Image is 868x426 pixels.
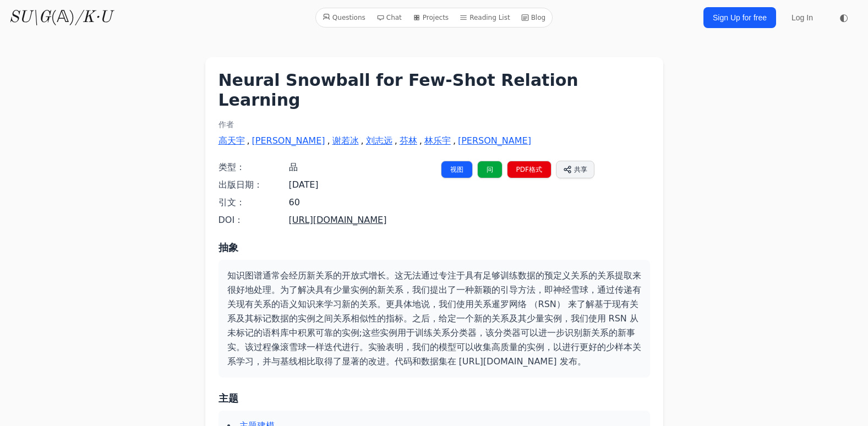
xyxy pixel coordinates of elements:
[507,161,552,178] a: PDF格式
[372,10,406,25] a: Chat
[833,7,855,29] button: ◐
[219,134,245,148] a: 高天宇
[400,134,417,148] a: 芬林
[408,10,453,25] a: Projects
[219,240,650,255] h3: 抽象
[327,134,330,148] font: ,
[75,9,112,26] i: /K·U
[361,134,364,148] font: ,
[423,13,449,23] font: Projects
[318,10,370,25] a: Questions
[455,10,515,25] a: Reading List
[531,13,546,23] font: Blog
[395,134,397,148] font: ,
[703,7,776,28] a: Sign Up for free
[219,161,289,174] span: 类型：
[441,161,473,178] a: 视图
[458,134,531,148] a: [PERSON_NAME]
[574,165,587,174] span: 共享
[219,178,289,192] span: 出版日期：
[332,13,365,23] font: Questions
[247,134,250,148] font: ,
[9,9,51,26] i: SU\G
[366,134,392,148] a: 刘志远
[227,269,641,369] p: 知识图谱通常会经历新关系的开放式增长。这无法通过专注于具有足够训练数据的预定义关系的关系提取来很好地处理。为了解决具有少量实例的新关系，我们提出了一种新颖的引导方法，即神经雪球，通过传递有关现有...
[453,134,456,148] font: ,
[332,134,359,148] a: 谢若冰
[289,215,387,225] a: [URL][DOMAIN_NAME]
[9,8,112,28] a: SU\G(𝔸)/K·U
[219,391,650,406] h3: 主题
[419,134,422,148] font: ,
[517,10,550,25] a: Blog
[470,13,510,23] font: Reading List
[386,13,402,23] font: Chat
[289,161,298,174] span: 品
[219,70,650,110] h1: Neural Snowball for Few-Shot Relation Learning
[424,134,451,148] a: 林乐宇
[219,214,289,227] span: DOI：
[839,13,848,23] span: ◐
[289,178,319,192] span: [DATE]
[219,119,650,130] h2: 作者
[219,196,289,209] span: 引文：
[477,161,503,178] a: 问
[252,134,325,148] a: [PERSON_NAME]
[289,196,300,209] span: 60
[785,8,820,28] a: Log In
